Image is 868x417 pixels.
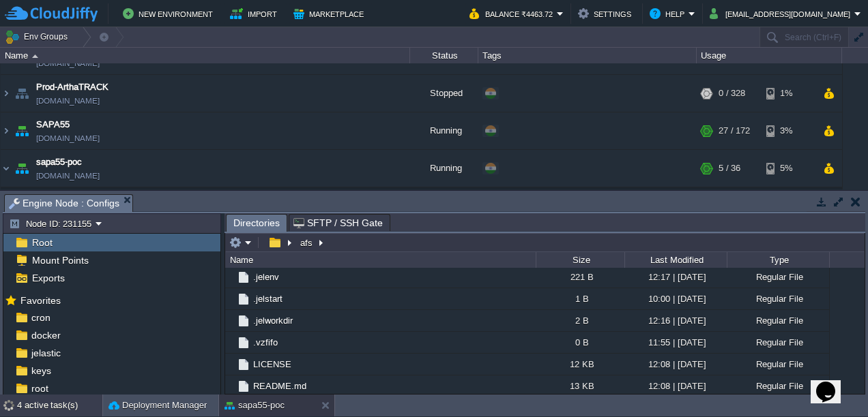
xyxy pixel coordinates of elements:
[225,332,236,353] img: AMDAwAAAACH5BAEAAAAALAAAAAABAAEAAAICRAEAOw==
[251,380,308,392] a: README.md
[624,354,727,375] div: 12:08 | [DATE]
[624,375,727,397] div: 12:08 | [DATE]
[236,357,251,372] img: AMDAwAAAACH5BAEAAAAALAAAAAABAAEAAAICRAEAOw==
[225,399,285,412] button: sapa55-poc
[766,75,811,112] div: 1%
[624,332,727,353] div: 11:55 | [DATE]
[719,187,736,215] div: 1 / 4
[230,5,281,22] button: Import
[10,187,18,215] img: AMDAwAAAACH5BAEAAAAALAAAAAABAAEAAAICRAEAOw==
[36,169,100,183] a: [DOMAIN_NAME]
[251,358,293,370] a: LICENSE
[410,75,478,112] div: Stopped
[29,329,63,341] a: docker
[410,150,478,187] div: Running
[766,187,811,215] div: 4%
[12,150,31,187] img: AMDAwAAAACH5BAEAAAAALAAAAAABAAEAAAICRAEAOw==
[719,112,750,149] div: 27 / 172
[227,252,536,268] div: Name
[293,5,368,22] button: Marketplace
[251,315,295,326] a: .jelworkdir
[251,293,285,305] a: .jelstart
[225,233,865,252] input: Click to enter the path
[719,150,740,187] div: 5 / 36
[225,375,236,397] img: AMDAwAAAACH5BAEAAAAALAAAAAABAAEAAAICRAEAOw==
[225,288,236,309] img: AMDAwAAAACH5BAEAAAAALAAAAAABAAEAAAICRAEAOw==
[36,57,100,70] a: [DOMAIN_NAME]
[578,5,635,22] button: Settings
[766,112,811,149] div: 3%
[766,150,811,187] div: 5%
[624,288,727,309] div: 10:00 | [DATE]
[36,132,100,145] a: [DOMAIN_NAME]
[123,5,217,22] button: New Environment
[710,5,854,22] button: [EMAIL_ADDRESS][DOMAIN_NAME]
[537,252,624,268] div: Size
[29,382,50,395] a: root
[108,399,207,412] button: Deployment Manager
[536,266,624,288] div: 221 B
[233,215,280,232] span: Directories
[36,155,82,169] a: sapa55-poc
[624,266,727,288] div: 12:17 | [DATE]
[811,362,854,403] iframe: chat widget
[12,112,31,149] img: AMDAwAAAACH5BAEAAAAALAAAAAABAAEAAAICRAEAOw==
[727,288,829,309] div: Regular File
[36,94,100,108] a: [DOMAIN_NAME]
[12,75,31,112] img: AMDAwAAAACH5BAEAAAAALAAAAAABAAEAAAICRAEAOw==
[1,75,12,112] img: AMDAwAAAACH5BAEAAAAALAAAAAABAAEAAAICRAEAOw==
[410,112,478,149] div: Running
[17,395,102,416] div: 4 active task(s)
[5,27,72,46] button: Env Groups
[727,332,829,353] div: Regular File
[469,5,557,22] button: Balance ₹4463.72
[225,354,236,375] img: AMDAwAAAACH5BAEAAAAALAAAAAABAAEAAAICRAEAOw==
[293,215,383,231] span: SFTP / SSH Gate
[29,365,53,377] a: keys
[1,112,12,149] img: AMDAwAAAACH5BAEAAAAALAAAAAABAAEAAAICRAEAOw==
[9,217,96,230] button: Node ID: 231155
[719,75,745,112] div: 0 / 328
[298,236,316,249] button: afs
[29,311,53,324] a: cron
[32,55,38,58] img: AMDAwAAAACH5BAEAAAAALAAAAAABAAEAAAICRAEAOw==
[624,310,727,331] div: 12:16 | [DATE]
[18,295,63,306] a: Favorites
[236,292,251,307] img: AMDAwAAAACH5BAEAAAAALAAAAAABAAEAAAICRAEAOw==
[29,254,91,266] span: Mount Points
[727,266,829,288] div: Regular File
[225,310,236,331] img: AMDAwAAAACH5BAEAAAAALAAAAAABAAEAAAICRAEAOw==
[5,5,98,22] img: CloudJiffy
[29,272,67,284] a: Exports
[1,48,409,63] div: Name
[9,195,119,212] span: Engine Node : Configs
[236,270,251,285] img: AMDAwAAAACH5BAEAAAAALAAAAAABAAEAAAICRAEAOw==
[29,347,63,359] a: jelastic
[236,335,251,350] img: AMDAwAAAACH5BAEAAAAALAAAAAABAAEAAAICRAEAOw==
[36,80,108,94] a: Prod-ArthaTRACK
[1,150,12,187] img: AMDAwAAAACH5BAEAAAAALAAAAAABAAEAAAICRAEAOw==
[536,288,624,309] div: 1 B
[236,313,251,328] img: AMDAwAAAACH5BAEAAAAALAAAAAABAAEAAAICRAEAOw==
[225,266,236,288] img: AMDAwAAAACH5BAEAAAAALAAAAAABAAEAAAICRAEAOw==
[697,48,841,63] div: Usage
[251,271,281,283] a: .jelenv
[536,375,624,397] div: 13 KB
[36,118,70,132] a: SAPA55
[536,332,624,353] div: 0 B
[29,236,55,249] a: Root
[251,337,280,348] a: .vzfifo
[728,252,829,268] div: Type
